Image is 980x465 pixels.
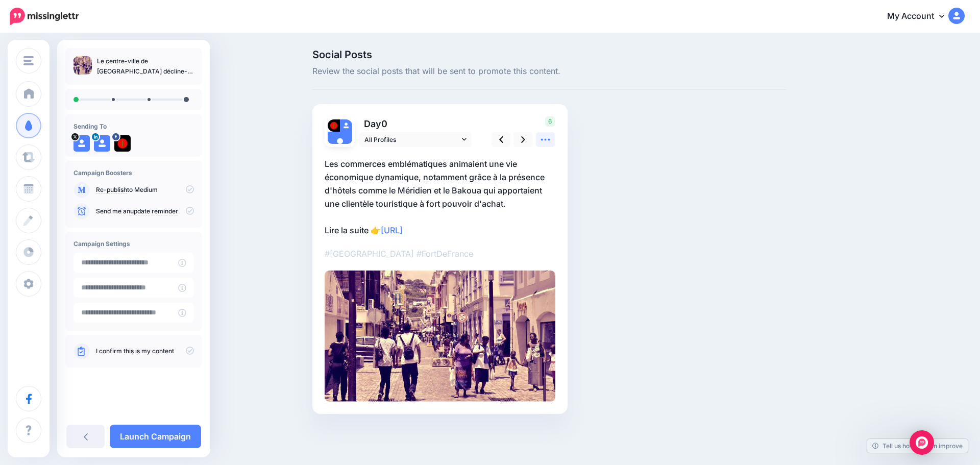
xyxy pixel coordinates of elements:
[867,439,968,453] a: Tell us how we can improve
[359,132,472,147] a: All Profiles
[910,430,934,455] div: Open Intercom Messenger
[96,186,127,194] a: Re-publish
[94,135,110,152] img: user_default_image.png
[96,207,194,216] p: Send me an
[545,116,555,127] span: 6
[325,157,555,237] p: Les commerces emblématiques animaient une vie économique dynamique, notamment grâce à la présence...
[340,119,352,132] img: user_default_image.png
[96,347,174,355] a: I confirm this is my content
[73,240,194,248] h4: Campaign Settings
[325,247,555,260] p: #[GEOGRAPHIC_DATA] #FortDeFrance
[96,185,194,194] p: to Medium
[364,134,459,145] span: All Profiles
[312,50,786,60] span: Social Posts
[97,56,194,77] p: Le centre-ville de [GEOGRAPHIC_DATA] décline-t-il ?
[10,8,79,25] img: Missinglettr
[328,119,340,132] img: 474871652_1172320894900914_7635307436973398141_n-bsa152193.jpg
[23,56,34,65] img: menu.png
[114,135,131,152] img: 474871652_1172320894900914_7635307436973398141_n-bsa152193.jpg
[73,123,194,130] h4: Sending To
[359,116,473,131] p: Day
[381,118,387,129] span: 0
[73,169,194,177] h4: Campaign Boosters
[325,271,555,402] img: b66586a0e8139fdd44528fe6d83ac936.jpg
[73,56,92,75] img: b66586a0e8139fdd44528fe6d83ac936_thumb.jpg
[877,4,965,29] a: My Account
[328,132,352,156] img: user_default_image.png
[381,225,403,235] a: [URL]
[130,207,178,215] a: update reminder
[312,65,786,78] span: Review the social posts that will be sent to promote this content.
[73,135,90,152] img: user_default_image.png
